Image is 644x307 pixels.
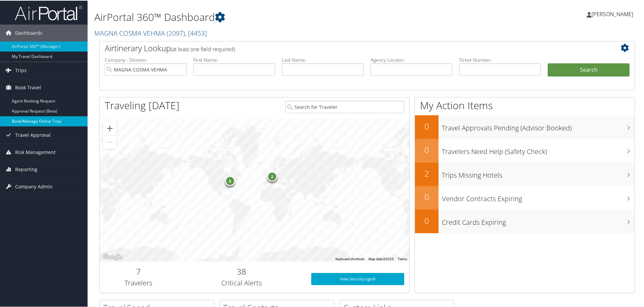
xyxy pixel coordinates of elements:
[587,3,640,24] a: [PERSON_NAME]
[442,166,635,179] h3: Trips Missing Hotels
[105,56,187,63] label: Company - Division:
[15,61,27,78] span: Trips
[15,143,56,160] span: Risk Management
[94,9,458,24] h1: AirPortal 360™ Dashboard
[415,209,635,233] a: 0Credit Cards Expiring
[285,100,404,113] input: Search for Traveler
[105,265,172,277] h2: 7
[101,252,124,261] img: Google
[94,28,207,37] a: MAGNA COSMA VEHMA
[442,190,635,203] h3: Vendor Contracts Expiring
[398,256,407,260] a: Terms (opens in new tab)
[442,119,635,132] h3: Travel Approvals Pending (Advisor Booked)
[415,162,635,185] a: 2Trips Missing Hotels
[105,98,180,112] h1: Traveling [DATE]
[415,167,439,179] h2: 2
[442,143,635,156] h3: Travelers Need Help (Safety Check)
[225,175,235,185] div: 5
[15,79,41,95] span: Book Travel
[548,63,630,76] button: Search
[415,115,635,138] a: 0Travel Approvals Pending (Advisor Booked)
[415,191,439,202] h2: 0
[368,256,394,260] span: Map data ©2025
[103,121,117,134] button: Zoom in
[182,265,301,277] h2: 38
[103,135,117,148] button: Zoom out
[459,56,541,63] label: Ticket Number:
[415,138,635,162] a: 0Travelers Need Help (Safety Check)
[311,272,404,284] a: View SecurityLogic®
[415,98,635,112] h1: My Action Items
[15,178,53,194] span: Company Admin
[105,42,585,53] h2: Airtinerary Lookup
[415,185,635,209] a: 0Vendor Contracts Expiring
[15,24,42,41] span: Dashboards
[371,56,452,63] label: Agency Locator:
[15,160,37,177] span: Reporting
[101,252,124,261] a: Open this area in Google Maps (opens a new window)
[15,4,82,20] img: airportal-logo.png
[182,278,301,287] h3: Critical Alerts
[167,28,185,37] span: ( 2097 )
[415,214,439,226] h2: 0
[267,171,277,181] div: 2
[193,56,275,63] label: First Name:
[591,10,633,17] span: [PERSON_NAME]
[415,144,439,155] h2: 0
[335,256,364,261] button: Keyboard shortcuts
[282,56,364,63] label: Last Name:
[105,278,172,287] h3: Travelers
[442,214,635,226] h3: Credit Cards Expiring
[171,45,235,52] span: (at least one field required)
[185,28,207,37] span: , [ 4453 ]
[15,126,51,143] span: Travel Approval
[415,120,439,131] h2: 0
